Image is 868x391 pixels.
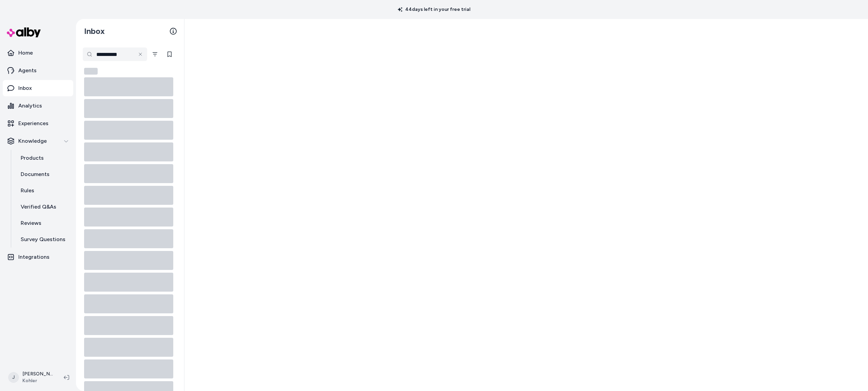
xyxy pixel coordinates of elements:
p: Analytics [18,102,42,110]
a: Rules [14,182,73,199]
a: Inbox [3,80,73,96]
p: 44 days left in your free trial [394,6,474,13]
p: Inbox [18,84,32,92]
img: alby Logo [7,27,41,37]
a: Experiences [3,115,73,132]
button: J[PERSON_NAME]Kohler [4,367,58,388]
p: Integrations [18,253,50,261]
a: Reviews [14,215,73,231]
p: Home [18,49,33,57]
p: Agents [18,66,37,75]
p: Reviews [21,219,41,227]
a: Home [3,45,73,61]
a: Verified Q&As [14,199,73,215]
button: Filter [149,47,162,61]
a: Documents [14,166,73,182]
p: [PERSON_NAME] [22,371,53,377]
p: Rules [21,187,34,195]
p: Verified Q&As [21,203,56,211]
p: Products [21,154,44,162]
a: Survey Questions [14,231,73,248]
button: Knowledge [3,133,73,149]
p: Survey Questions [21,235,65,243]
p: Documents [21,170,50,178]
p: Knowledge [18,137,47,145]
a: Products [14,150,73,166]
span: Kohler [22,377,53,384]
h2: Inbox [84,26,105,36]
a: Analytics [3,98,73,114]
a: Integrations [3,249,73,265]
a: Agents [3,62,73,79]
p: Experiences [18,119,48,128]
span: J [8,372,19,383]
